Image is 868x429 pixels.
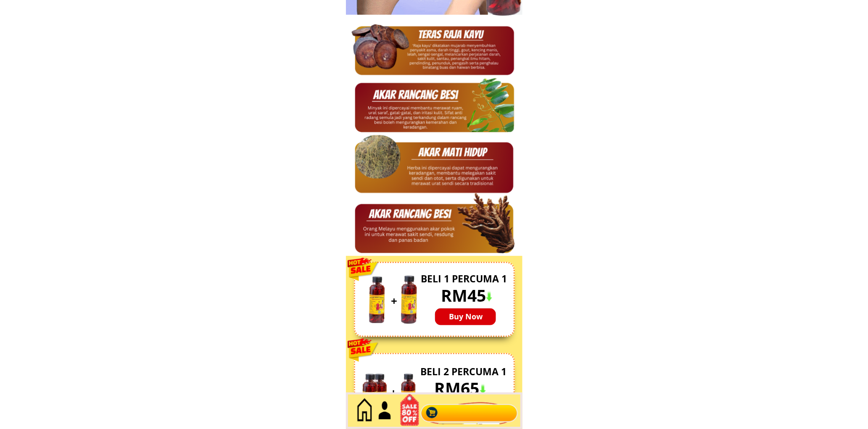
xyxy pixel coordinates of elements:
h3: RM65 [435,375,481,401]
h3: BELI 1 PERCUMA 1 [421,271,513,287]
h3: + [390,383,398,402]
h3: RM45 [441,282,487,308]
h3: BELI 2 PERCUMA 1 [420,364,512,379]
p: Buy Now [435,308,496,325]
div: + [391,292,400,310]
